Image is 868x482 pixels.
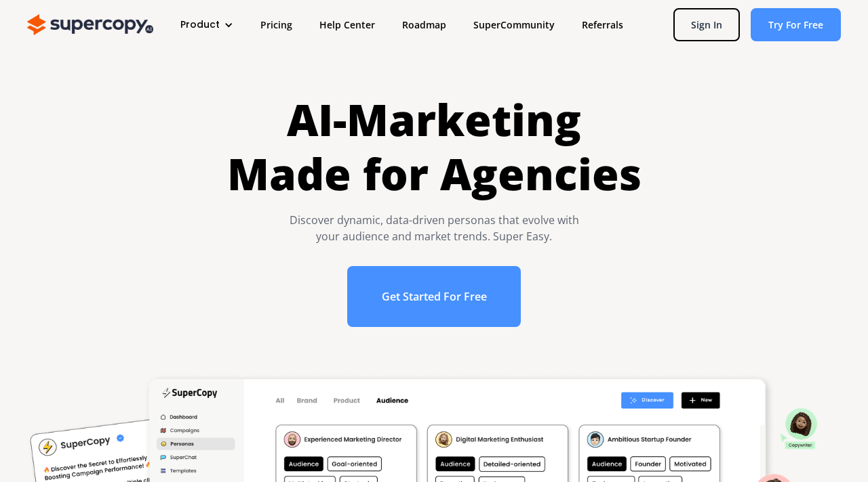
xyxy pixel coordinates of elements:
a: Get Started For Free [347,266,521,327]
a: Referrals [568,12,637,37]
div: Product [180,18,220,32]
a: Roadmap [389,12,460,37]
div: Product [167,12,247,37]
a: SuperCommunity [460,12,568,37]
a: Pricing [247,12,306,37]
h1: AI-Marketing Made for Agencies [227,93,642,201]
a: Sign In [673,8,740,41]
div: Discover dynamic, data-driven personas that evolve with your audience and market trends. Super Easy. [227,212,642,244]
a: Try For Free [751,8,841,41]
a: Help Center [306,12,389,37]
